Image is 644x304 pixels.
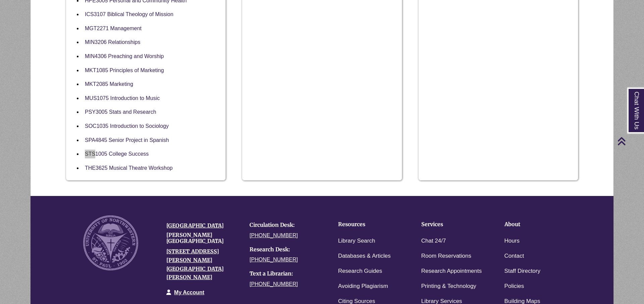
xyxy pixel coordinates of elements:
[166,232,239,244] h4: [PERSON_NAME][GEOGRAPHIC_DATA]
[617,137,642,146] a: Back to Top
[250,247,323,253] h4: Research Desk:
[504,266,540,276] a: Staff Directory
[85,95,160,101] a: MUS1075 Introduction to Music
[250,281,298,287] a: [PHONE_NUMBER]
[338,282,388,291] a: Avoiding Plagiarism
[338,251,391,261] a: Databases & Articles
[85,137,169,143] a: SPA4845 Senior Project in Spanish
[174,290,204,295] a: My Account
[504,236,520,246] a: Hours
[83,215,138,270] img: UNW seal
[421,251,471,261] a: Room Reservations
[85,67,164,73] a: MKT1085 Principles of Marketing
[338,221,400,227] h4: Resources
[250,271,323,277] h4: Text a Librarian:
[421,282,476,291] a: Printing & Technology
[421,266,482,276] a: Research Appointments
[250,222,323,228] h4: Circulation Desk:
[421,236,446,246] a: Chat 24/7
[85,53,164,59] a: MIN4306 Preaching and Worship
[85,11,173,17] a: ICS3107 Biblical Theology of Mission
[85,165,173,171] a: THE3625 Musical Theatre Workshop
[85,26,142,31] a: MGT2271 Management
[338,236,375,246] a: Library Search
[85,81,133,87] a: MKT2085 Marketing
[85,123,169,129] a: SOC1035 Introduction to Sociology
[504,251,524,261] a: Contact
[166,248,224,281] a: [STREET_ADDRESS][PERSON_NAME][GEOGRAPHIC_DATA][PERSON_NAME]
[250,257,298,262] a: [PHONE_NUMBER]
[338,266,382,276] a: Research Guides
[421,221,484,227] h4: Services
[85,39,140,45] a: MIN3206 Relationships
[504,221,567,227] h4: About
[166,222,224,229] a: [GEOGRAPHIC_DATA]
[504,282,524,291] a: Policies
[85,109,156,115] a: PSY3005 Stats and Research
[250,233,298,238] a: [PHONE_NUMBER]
[85,151,149,157] a: STS1005 College Success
